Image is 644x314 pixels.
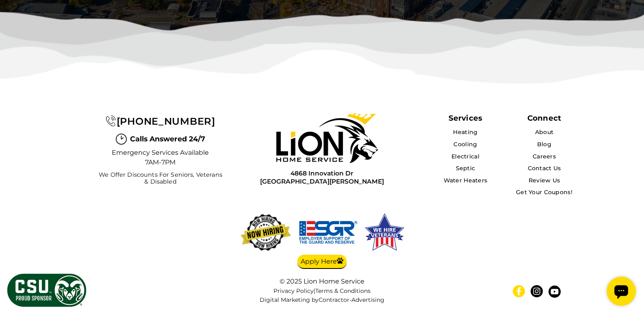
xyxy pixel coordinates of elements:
span: [GEOGRAPHIC_DATA][PERSON_NAME] [260,178,384,185]
span: Calls Answered 24/7 [130,134,205,144]
img: CSU Sponsor Badge [6,273,87,308]
div: Connect [527,113,561,123]
a: Privacy Policy [273,287,314,295]
img: now-hiring [239,212,293,253]
span: 4868 Innovation Dr [260,169,384,177]
a: Terms & Conditions [315,287,371,295]
a: Blog [537,141,551,148]
img: We hire veterans [364,212,405,253]
span: Services [449,113,482,123]
a: Septic [456,165,475,172]
a: Electrical [451,153,479,160]
nav: | [241,288,403,304]
a: Careers [533,153,556,160]
img: We hire veterans [298,212,359,253]
a: Water Heaters [444,177,488,184]
div: Open chat widget [3,3,33,32]
a: Apply Here [297,255,347,269]
a: Review Us [529,177,560,184]
span: We Offer Discounts for Seniors, Veterans & Disabled [96,171,224,186]
div: Digital Marketing by [241,297,403,303]
a: [PHONE_NUMBER] [106,115,215,127]
span: [PHONE_NUMBER] [117,115,215,127]
div: © 2025 Lion Home Service [241,277,403,285]
a: Contact Us [528,165,561,172]
a: 4868 Innovation Dr[GEOGRAPHIC_DATA][PERSON_NAME] [260,169,384,185]
span: Emergency Services Available 7AM-7PM [112,148,209,167]
a: Heating [453,128,477,136]
a: Contractor-Advertising [319,297,384,303]
a: About [535,128,553,136]
a: Cooling [453,141,477,148]
a: Get Your Coupons! [516,188,572,196]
